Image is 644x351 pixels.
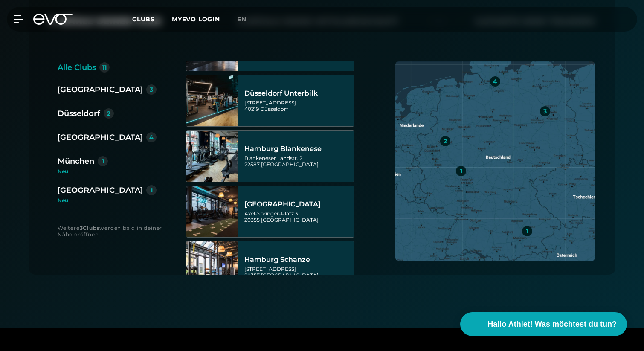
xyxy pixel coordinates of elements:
div: Hamburg Blankenese [244,145,351,153]
div: [GEOGRAPHIC_DATA] [58,131,143,143]
div: München [58,155,94,167]
div: Hamburg Schanze [244,255,351,264]
div: Düsseldorf Unterbilk [244,89,351,98]
div: [STREET_ADDRESS] 20357 [GEOGRAPHIC_DATA] [244,266,351,278]
div: [STREET_ADDRESS] 40219 Düsseldorf [244,99,351,112]
div: 3 [543,108,547,114]
strong: 3 [80,225,83,231]
div: 1 [102,158,104,164]
div: 1 [151,187,153,193]
div: 2 [444,138,447,144]
img: Hamburg Schanze [186,241,238,293]
img: Hamburg Blankenese [186,131,238,182]
strong: Clubs [83,225,99,231]
div: Düsseldorf [58,107,100,119]
a: en [237,15,257,24]
div: 4 [149,134,154,140]
div: Neu [58,198,157,203]
a: Clubs [132,15,172,23]
div: 1 [526,228,528,234]
img: Düsseldorf Unterbilk [186,75,238,126]
div: 11 [102,64,107,70]
div: Axel-Springer-Platz 3 20355 [GEOGRAPHIC_DATA] [244,210,351,223]
a: MYEVO LOGIN [172,15,220,23]
span: Hallo Athlet! Was möchtest du tun? [487,319,617,330]
div: Blankeneser Landstr. 2 22587 [GEOGRAPHIC_DATA] [244,155,351,168]
div: Neu [58,169,163,174]
div: 4 [493,78,497,84]
div: Weitere werden bald in deiner Nähe eröffnen [58,225,169,238]
div: 1 [460,168,462,174]
div: 2 [107,110,110,116]
button: Hallo Athlet! Was möchtest du tun? [460,312,627,336]
div: [GEOGRAPHIC_DATA] [58,84,143,96]
span: Clubs [132,15,155,23]
div: Alle Clubs [58,61,96,73]
div: [GEOGRAPHIC_DATA] [58,184,143,196]
div: [GEOGRAPHIC_DATA] [244,200,351,209]
div: 3 [150,87,153,93]
span: en [237,15,247,23]
img: map [395,61,595,261]
img: Hamburg Stadthausbrücke [186,186,238,237]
